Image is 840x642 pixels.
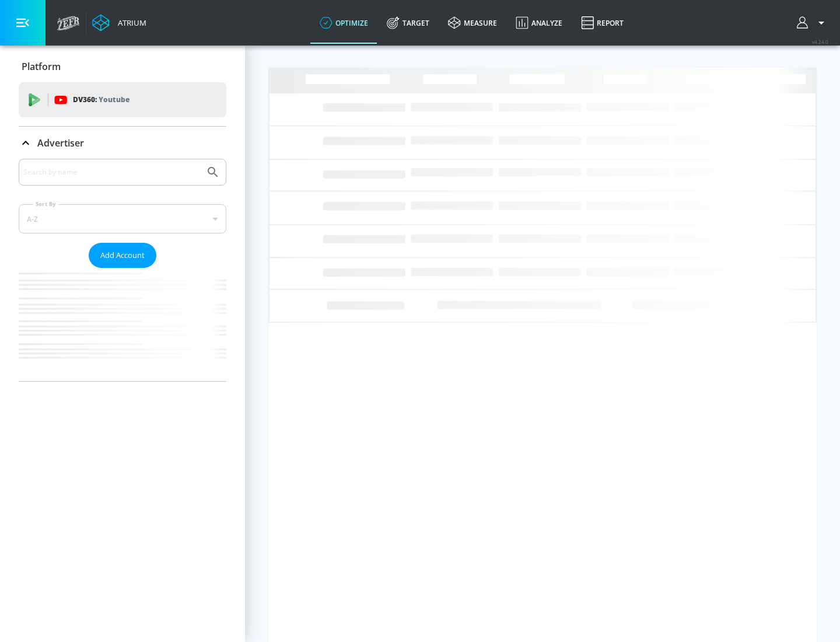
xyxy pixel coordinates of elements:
p: Platform [22,60,61,73]
div: A-Z [19,204,226,233]
span: Add Account [100,249,145,262]
a: Target [377,2,439,44]
span: v 4.24.0 [812,39,828,45]
div: Advertiser [19,127,226,159]
p: DV360: [73,93,129,106]
a: Atrium [92,14,146,32]
a: Analyze [506,2,572,44]
label: Sort By [33,200,58,208]
button: Add Account [89,243,156,268]
div: Platform [19,50,226,83]
p: Youtube [99,93,129,106]
a: measure [439,2,506,44]
p: Advertiser [37,137,84,149]
nav: list of Advertiser [19,268,226,381]
a: Report [572,2,633,44]
div: Advertiser [19,159,226,381]
div: DV360: Youtube [19,82,226,117]
div: Atrium [113,18,146,28]
input: Search by name [23,165,200,180]
a: optimize [310,2,377,44]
